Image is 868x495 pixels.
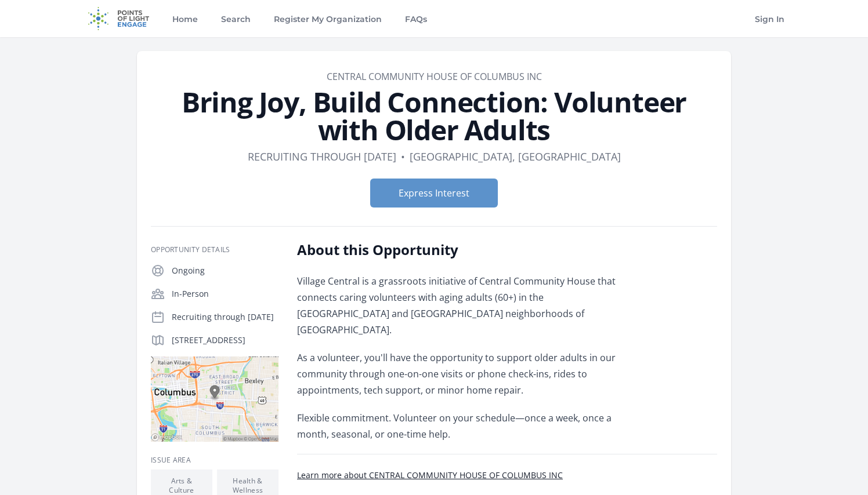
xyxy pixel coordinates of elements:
[297,469,563,481] a: Learn more about CENTRAL COMMUNITY HOUSE OF COLUMBUS INC
[401,148,405,165] div: •
[172,288,279,300] p: In-Person
[248,148,396,165] dd: Recruiting through [DATE]
[297,241,636,259] h2: About this Opportunity
[410,148,621,165] dd: [GEOGRAPHIC_DATA], [GEOGRAPHIC_DATA]
[297,273,636,338] p: Village Central is a grassroots initiative of Central Community House that connects caring volunt...
[172,311,279,323] p: Recruiting through [DATE]
[151,245,279,254] h3: Opportunity Details
[297,350,636,398] p: As a volunteer, you'll have the opportunity to support older adults in our community through one-...
[370,179,498,208] button: Express Interest
[151,88,717,144] h1: Bring Joy, Build Connection: Volunteer with Older Adults
[327,70,542,83] a: CENTRAL COMMUNITY HOUSE OF COLUMBUS INC
[151,356,279,442] img: Map
[172,265,279,276] p: Ongoing
[297,410,636,442] p: Flexible commitment. Volunteer on your schedule—once a week, once a month, seasonal, or one-time ...
[172,334,279,346] p: [STREET_ADDRESS]
[151,456,279,465] h3: Issue area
